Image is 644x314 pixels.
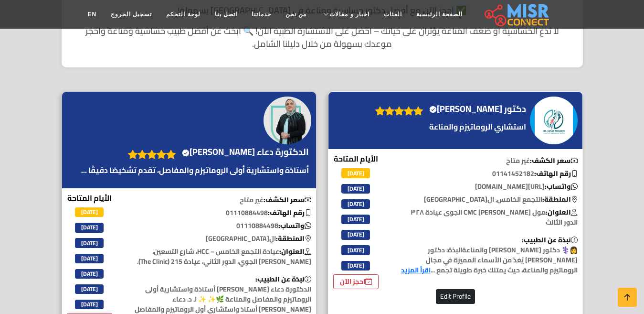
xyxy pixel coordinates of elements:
[79,164,311,176] a: أستاذة واستشارية أولى الروماتيزم والمفاصل، تقدم تشخيصًا دقيقًا ...
[182,147,309,157] h4: الدكتورة دعاء [PERSON_NAME]
[264,194,311,206] b: سعر الكشف:
[395,182,582,192] p: [URL][DOMAIN_NAME]
[75,238,104,248] span: [DATE]
[395,207,582,227] p: مول CMC [PERSON_NAME] الجوى عيادة ٣٢٨ الدور الثالث
[341,215,370,224] span: [DATE]
[530,154,578,167] b: سعر الكشف:
[522,234,578,246] b: نبذة عن الطبيب:
[255,273,311,285] b: نبذة عن الطبيب:
[278,5,314,23] a: من نحن
[279,245,311,258] b: العنوان:
[80,5,104,23] a: EN
[75,207,104,217] span: [DATE]
[276,232,311,245] b: المنطقة:
[159,5,207,23] a: لوحة التحكم
[395,156,582,166] p: غير متاح
[546,206,578,218] b: العنوان:
[75,300,104,309] span: [DATE]
[436,289,475,304] button: Edit Profile
[395,195,582,205] p: التجمع الخامس, ال[GEOGRAPHIC_DATA]
[395,235,582,275] p: 👩⚕️ دكتور [PERSON_NAME] والمناعةالبذة: دكتور [PERSON_NAME] يُعَدّ من الأسماء المميزة في مجال الرو...
[542,193,578,206] b: المنطقة:
[485,2,549,26] img: main.misr_connect
[534,167,578,180] b: رقم الهاتف:
[401,264,431,276] a: اقرأ المزيد
[377,5,409,23] a: الفئات
[244,5,278,23] a: خدماتنا
[341,230,370,239] span: [DATE]
[128,221,316,231] p: 01110884498
[409,5,470,23] a: الصفحة الرئيسية
[75,223,104,232] span: [DATE]
[75,284,104,294] span: [DATE]
[530,97,578,144] img: دكتور هناء محمد حسن
[314,5,377,23] a: اخبار و مقالات
[329,10,370,19] span: اخبار و مقالات
[264,97,311,144] img: الدكتورة دعاء صلاح عطا
[429,104,526,114] h4: دكتور [PERSON_NAME]
[128,208,316,218] p: 01110884498
[75,254,104,263] span: [DATE]
[208,5,244,23] a: اتصل بنا
[182,149,190,157] svg: Verified account
[545,180,578,193] b: واتساب:
[333,274,379,289] a: احجز الآن
[395,169,582,179] p: 01141452182
[128,234,316,244] p: ال[GEOGRAPHIC_DATA]
[341,168,370,178] span: [DATE]
[341,261,370,271] span: [DATE]
[128,247,316,267] p: عيادة التجمع الخامس – HCC، شارع التسعين، [PERSON_NAME] الجوي، الدور الثاني، عيادة 215 (The Clinic).
[104,5,159,23] a: تسجيل الخروج
[128,195,316,205] p: غير متاح
[341,199,370,209] span: [DATE]
[428,102,528,116] a: دكتور [PERSON_NAME]
[75,269,104,279] span: [DATE]
[370,121,528,132] a: استشاري الروماتيزم والمناعة
[71,24,573,50] p: لا تدع الحساسية أو ضعف المناعة يؤثران على حياتك – احصل على الاستشارة الطبية الآن! 🔍 ابحث عن أفضل ...
[341,245,370,255] span: [DATE]
[341,184,370,194] span: [DATE]
[333,153,379,289] div: الأيام المتاحة
[268,206,311,219] b: رقم الهاتف:
[278,219,311,232] b: واتساب:
[429,106,437,113] svg: Verified account
[180,145,311,159] a: الدكتورة دعاء [PERSON_NAME]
